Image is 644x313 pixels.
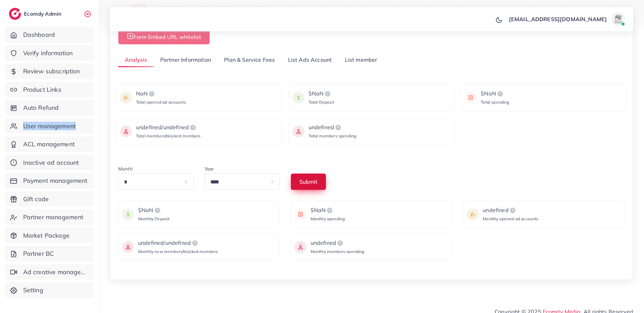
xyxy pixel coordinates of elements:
span: ACL management [23,140,75,149]
a: Review subscription [5,63,94,79]
a: Setting [5,282,94,298]
span: Monthly opened ad accounts [483,216,538,221]
div: NaN [136,90,186,98]
p: [EMAIL_ADDRESS][DOMAIN_NAME] [509,15,607,23]
span: Dashboard [23,30,55,39]
span: Monthly new members/blocked members [138,249,218,254]
h2: Ecomdy Admin [24,11,63,17]
a: [EMAIL_ADDRESS][DOMAIN_NAME]avatar [505,12,628,26]
img: icon payment [295,206,306,222]
div: $NaN [311,206,345,214]
img: icon payment [465,90,477,106]
img: logo [191,239,199,247]
a: Partner management [5,209,94,225]
span: Partner BC [23,249,54,258]
span: Partner management [23,213,84,222]
a: Gift code [5,191,94,207]
img: icon payment [293,90,304,106]
span: Monthly members spending [311,249,364,254]
a: List member [338,53,384,67]
a: User management [5,118,94,134]
label: Month [118,165,133,172]
img: icon payment [293,123,304,139]
div: undefined/undefined [138,239,218,247]
a: Product Links [5,82,94,98]
div: undefined [483,206,538,214]
img: icon payment [122,239,134,255]
img: logo [496,90,504,98]
span: Gift code [23,195,49,204]
a: Partner BC [5,246,94,262]
a: Analysis [118,53,154,67]
img: avatar [611,12,625,26]
span: Payment management [23,176,88,185]
a: Payment management [5,173,94,189]
span: Product Links [23,85,61,94]
a: Dashboard [5,27,94,43]
div: $NaN [138,206,169,214]
a: ACL management [5,136,94,152]
img: icon payment [120,90,132,106]
span: Market Package [23,231,70,240]
img: icon payment [120,123,132,139]
a: Plan & Service Fees [218,53,281,67]
img: logo [324,90,332,98]
span: Inactive ad account [23,158,79,167]
a: logoEcomdy Admin [9,8,63,20]
span: Setting [23,286,43,295]
span: Verify information [23,49,73,58]
a: Verify information [5,45,94,61]
button: Submit [291,174,326,190]
img: icon payment [295,239,306,255]
img: logo [326,206,334,214]
span: Total opened ad accounts [136,100,186,105]
span: Total members spending [309,133,357,138]
button: Form Embed URL whitelist [118,28,210,44]
a: Partner Information [154,53,218,67]
span: Total Deposit [309,100,334,105]
a: Auto Refund [5,100,94,116]
span: Review subscription [23,67,80,76]
div: undefined [311,239,364,247]
a: List Ads Account [282,53,339,67]
div: undefined/undefined [136,123,201,132]
img: logo [153,206,162,214]
span: Ad creative management [23,268,89,277]
a: Market Package [5,228,94,243]
span: Monthly spending [311,216,345,221]
div: $NaN [309,90,334,98]
img: logo [9,8,21,20]
div: $NaN [481,90,509,98]
span: Auto Refund [23,103,59,112]
span: User management [23,122,76,131]
a: Ad creative management [5,264,94,280]
img: logo [189,123,197,132]
span: Total members/blocked members [136,133,201,138]
img: icon payment [467,206,479,222]
img: icon payment [122,206,134,222]
span: Total spending [481,100,509,105]
a: Inactive ad account [5,155,94,170]
div: undefined [309,123,357,132]
img: logo [334,123,342,132]
img: logo [509,206,517,214]
span: Monthly Deposit [138,216,169,221]
img: logo [148,90,156,98]
img: logo [336,239,344,247]
label: Year [205,165,214,172]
